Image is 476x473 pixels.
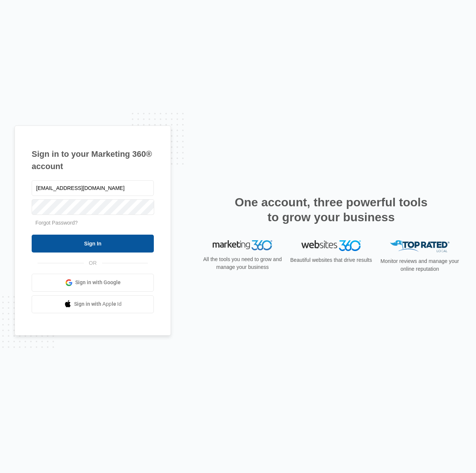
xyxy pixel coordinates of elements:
[35,220,78,226] a: Forgot Password?
[32,274,154,292] a: Sign in with Google
[378,257,461,273] p: Monitor reviews and manage your online reputation
[301,240,361,251] img: Websites 360
[32,148,154,172] h1: Sign in to your Marketing 360® account
[75,279,121,286] span: Sign in with Google
[289,256,373,264] p: Beautiful websites that drive results
[32,295,154,313] a: Sign in with Apple Id
[213,240,272,251] img: Marketing 360
[32,235,154,253] input: Sign In
[390,240,450,253] img: Top Rated Local
[74,300,122,308] span: Sign in with Apple Id
[32,180,154,196] input: Email
[201,255,284,271] p: All the tools you need to grow and manage your business
[232,195,430,225] h2: One account, three powerful tools to grow your business
[84,259,102,267] span: OR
